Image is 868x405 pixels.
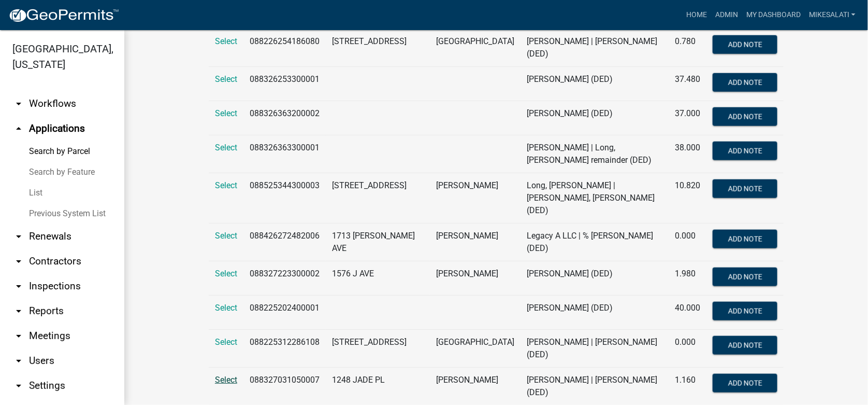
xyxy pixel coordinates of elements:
td: Legacy A LLC | % [PERSON_NAME] (DED) [520,224,669,261]
span: Add Note [728,379,762,387]
span: Add Note [728,185,762,193]
a: Select [215,180,237,190]
span: Add Note [728,40,762,49]
td: 088426272482006 [243,224,326,261]
td: 1713 [PERSON_NAME] AVE [326,224,430,261]
a: Select [215,108,237,118]
span: Add Note [728,78,762,87]
td: [STREET_ADDRESS] [326,330,430,368]
td: [PERSON_NAME] | Long, [PERSON_NAME] remainder (DED) [520,135,669,173]
a: Home [682,5,711,25]
td: [PERSON_NAME] [430,173,520,224]
td: 088525344300003 [243,173,326,224]
a: Select [215,337,237,347]
i: arrow_drop_down [12,355,25,367]
td: 0.000 [669,330,706,368]
td: 37.000 [669,101,706,135]
a: My Dashboard [742,5,805,25]
td: 088326363200002 [243,101,326,135]
td: 10.820 [669,173,706,224]
td: 088225312286108 [243,330,326,368]
a: Select [215,36,237,46]
a: Select [215,231,237,241]
a: Select [215,269,237,278]
i: arrow_drop_down [12,97,25,110]
button: Add Note [713,336,777,355]
i: arrow_drop_down [12,280,25,292]
td: [PERSON_NAME] [430,224,520,261]
button: Add Note [713,374,777,393]
button: Add Note [713,73,777,92]
button: Add Note [713,179,777,198]
i: arrow_drop_down [12,305,25,317]
td: 088225202400001 [243,296,326,330]
button: Add Note [713,35,777,54]
button: Add Note [713,268,777,286]
i: arrow_drop_down [12,230,25,243]
td: [GEOGRAPHIC_DATA] [430,330,520,368]
td: [STREET_ADDRESS] [326,29,430,67]
button: Add Note [713,107,777,126]
td: 38.000 [669,135,706,173]
i: arrow_drop_down [12,255,25,268]
a: MikeSalati [805,5,860,25]
span: Add Note [728,147,762,155]
td: [PERSON_NAME] | [PERSON_NAME] (DED) [520,330,669,368]
button: Add Note [713,302,777,320]
td: [PERSON_NAME] | [PERSON_NAME] (DED) [520,29,669,67]
a: Select [215,303,237,313]
td: [PERSON_NAME] (DED) [520,261,669,296]
td: [PERSON_NAME] [430,261,520,296]
td: [GEOGRAPHIC_DATA] [430,29,520,67]
td: [STREET_ADDRESS] [326,173,430,224]
td: 37.480 [669,67,706,101]
span: Add Note [728,235,762,243]
td: [PERSON_NAME] (DED) [520,67,669,101]
a: Admin [711,5,742,25]
button: Add Note [713,142,777,160]
td: [PERSON_NAME] (DED) [520,101,669,135]
a: Select [215,143,237,152]
td: 0.780 [669,29,706,67]
td: 40.000 [669,296,706,330]
a: Select [215,375,237,385]
span: Add Note [728,307,762,315]
td: 088326253300001 [243,67,326,101]
i: arrow_drop_down [12,380,25,392]
span: Add Note [728,273,762,281]
i: arrow_drop_down [12,330,25,342]
button: Add Note [713,230,777,248]
td: 1576 J AVE [326,261,430,296]
a: Select [215,74,237,84]
td: 088327223300002 [243,261,326,296]
td: 1.980 [669,261,706,296]
span: Add Note [728,113,762,121]
i: arrow_drop_up [12,122,25,135]
td: [PERSON_NAME] (DED) [520,296,669,330]
td: Long, [PERSON_NAME] | [PERSON_NAME], [PERSON_NAME] (DED) [520,173,669,224]
td: 088326363300001 [243,135,326,173]
span: Add Note [728,341,762,350]
td: 088226254186080 [243,29,326,67]
td: 0.000 [669,224,706,261]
